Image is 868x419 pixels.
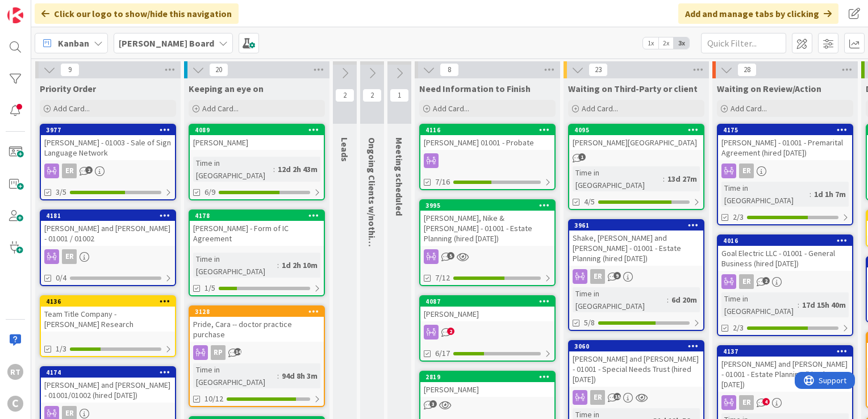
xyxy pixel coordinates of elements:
div: Time in [GEOGRAPHIC_DATA] [721,182,809,207]
span: Add Card... [53,103,90,114]
div: [PERSON_NAME] - 01003 - Sale of Sign Language Network [41,135,175,160]
div: 4175 [723,126,852,134]
div: C [7,396,23,412]
div: 4137 [723,347,852,355]
div: [PERSON_NAME] and [PERSON_NAME] - 01001 - Special Needs Trust (hired [DATE]) [569,351,703,387]
div: 4181[PERSON_NAME] and [PERSON_NAME] - 01001 / 01002 [41,211,175,246]
span: : [277,370,279,382]
span: : [667,294,669,306]
div: 4087 [425,298,554,305]
span: 15 [614,393,621,400]
div: 4136 [46,298,175,305]
div: 4136Team Title Company - [PERSON_NAME] Research [41,296,175,332]
span: 1 [578,153,586,161]
span: 1x [643,37,658,49]
a: 3995[PERSON_NAME], Nike & [PERSON_NAME] - 01001 - Estate Planning (hired [DATE])7/12 [419,199,556,286]
div: 3961 [569,220,703,231]
a: 4016Goal Electric LLC - 01001 - General Business (hired [DATE])ERTime in [GEOGRAPHIC_DATA]:17d 15... [717,234,853,336]
div: [PERSON_NAME] 01001 - Probate [420,135,554,150]
span: 0/4 [56,272,66,284]
span: 28 [737,63,757,77]
a: 4087[PERSON_NAME]6/17 [419,295,556,362]
div: 4089 [190,125,324,135]
div: 4174 [46,368,175,376]
img: Visit kanbanzone.com [7,7,23,23]
div: Time in [GEOGRAPHIC_DATA] [193,363,277,388]
span: 10/12 [205,393,223,405]
span: : [798,299,799,311]
div: 3961Shake, [PERSON_NAME] and [PERSON_NAME] - 01001 - Estate Planning (hired [DATE]) [569,220,703,266]
span: 4/5 [584,196,595,208]
div: ER [718,164,852,178]
div: 4178 [190,211,324,221]
div: 3128 [195,308,324,316]
span: Waiting on Review/Action [717,83,821,94]
div: 4181 [46,212,175,220]
span: 2 [85,166,93,174]
span: 2 [335,89,354,102]
div: ER [590,269,605,284]
a: 4136Team Title Company - [PERSON_NAME] Research1/3 [40,295,176,357]
div: ER [62,164,77,178]
span: Priority Order [40,83,96,94]
span: Add Card... [582,103,618,114]
div: ER [590,390,605,405]
div: 12d 2h 43m [275,163,320,175]
div: Team Title Company - [PERSON_NAME] Research [41,307,175,332]
div: ER [739,395,754,410]
div: 3995[PERSON_NAME], Nike & [PERSON_NAME] - 01001 - Estate Planning (hired [DATE]) [420,200,554,246]
span: 6/9 [205,186,215,198]
span: Keeping an eye on [189,83,264,94]
span: : [273,163,275,175]
div: 4116 [420,125,554,135]
div: 3060 [569,341,703,351]
span: 8 [440,63,459,77]
div: 2819 [420,372,554,382]
div: [PERSON_NAME] and [PERSON_NAME] - 01001/01002 (hired [DATE]) [41,378,175,403]
div: 3977 [46,126,175,134]
div: Add and manage tabs by clicking [678,3,838,24]
div: 4178 [195,212,324,220]
span: Add Card... [731,103,767,114]
div: ER [569,390,703,405]
a: 3977[PERSON_NAME] - 01003 - Sale of Sign Language NetworkER3/5 [40,124,176,200]
span: 5 [447,252,454,259]
span: 9 [614,272,621,279]
div: 2819[PERSON_NAME] [420,372,554,397]
div: Click our logo to show/hide this navigation [35,3,239,24]
span: 2 [362,89,382,102]
div: 3977[PERSON_NAME] - 01003 - Sale of Sign Language Network [41,125,175,160]
div: 4089[PERSON_NAME] [190,125,324,150]
div: [PERSON_NAME] [420,382,554,397]
span: 7/16 [435,176,450,188]
div: Time in [GEOGRAPHIC_DATA] [573,287,667,312]
div: ER [739,164,754,178]
b: [PERSON_NAME] Board [119,37,214,49]
div: 1d 2h 10m [279,259,320,271]
div: 3961 [574,221,703,229]
div: RT [7,364,23,380]
div: 4089 [195,126,324,134]
span: 3 [429,400,437,408]
span: 23 [589,63,608,77]
div: 4137 [718,346,852,357]
a: 4175[PERSON_NAME] - 01001 - Premarital Agreement (hired [DATE])ERTime in [GEOGRAPHIC_DATA]:1d 1h ... [717,124,853,225]
span: Meeting scheduled [394,137,405,216]
span: : [277,259,279,271]
div: 4016Goal Electric LLC - 01001 - General Business (hired [DATE]) [718,236,852,271]
div: 4174[PERSON_NAME] and [PERSON_NAME] - 01001/01002 (hired [DATE]) [41,367,175,403]
div: ER [739,274,754,289]
span: 2 [447,328,454,335]
div: [PERSON_NAME], Nike & [PERSON_NAME] - 01001 - Estate Planning (hired [DATE]) [420,211,554,246]
div: Time in [GEOGRAPHIC_DATA] [721,292,798,317]
div: 4137[PERSON_NAME] and [PERSON_NAME] - 01001 - Estate Planning (hired [DATE]) [718,346,852,392]
div: 4136 [41,296,175,307]
div: 2819 [425,373,554,381]
a: 3128Pride, Cara -- doctor practice purchaseRPTime in [GEOGRAPHIC_DATA]:94d 8h 3m10/12 [189,305,325,407]
span: Add Card... [202,103,239,114]
span: 1 [390,89,409,102]
a: 4095[PERSON_NAME][GEOGRAPHIC_DATA]Time in [GEOGRAPHIC_DATA]:13d 27m4/5 [568,124,704,210]
div: 4087 [420,296,554,307]
span: 7/12 [435,272,450,284]
div: 3128 [190,307,324,317]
